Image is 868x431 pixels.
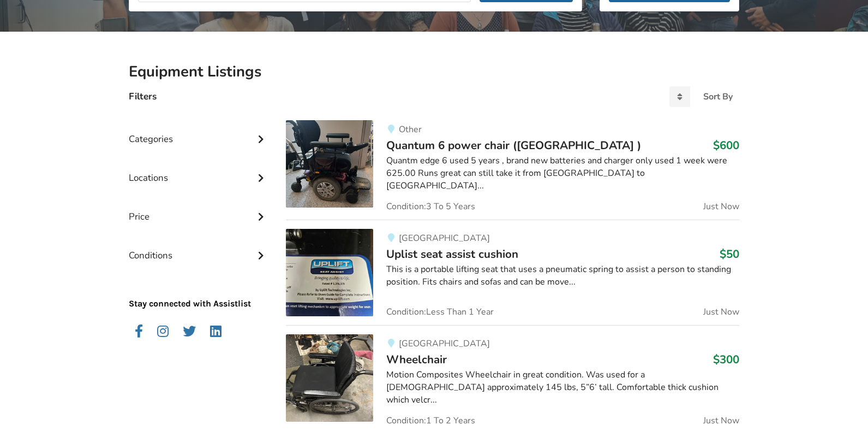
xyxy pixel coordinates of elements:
[386,263,739,288] div: This is a portable lifting seat that uses a pneumatic spring to assist a person to standing posit...
[129,90,157,103] h4: Filters
[399,123,422,135] span: Other
[703,92,733,101] div: Sort By
[386,352,447,367] span: Wheelchair
[129,62,739,81] h2: Equipment Listings
[386,416,475,425] span: Condition: 1 To 2 Years
[129,189,268,228] div: Price
[386,369,739,406] div: Motion Composites Wheelchair in great condition. Was used for a [DEMOGRAPHIC_DATA] approximately ...
[386,155,739,192] div: Quantm edge 6 used 5 years , brand new batteries and charger only used 1 week were 625.00 Runs gr...
[703,416,739,425] span: Just Now
[399,232,490,244] span: [GEOGRAPHIC_DATA]
[129,150,268,189] div: Locations
[129,267,268,310] p: Stay connected with Assistlist
[386,308,494,316] span: Condition: Less Than 1 Year
[286,120,373,208] img: mobility-quantum 6 power chair (victoria bc )
[386,138,641,153] span: Quantum 6 power chair ([GEOGRAPHIC_DATA] )
[399,338,490,350] span: [GEOGRAPHIC_DATA]
[713,352,739,367] h3: $300
[386,202,475,211] span: Condition: 3 To 5 Years
[286,334,373,422] img: mobility-wheelchair
[286,220,739,325] a: pediatric equipment-uplist seat assist cushion[GEOGRAPHIC_DATA]Uplist seat assist cushion$50This ...
[129,111,268,150] div: Categories
[703,202,739,211] span: Just Now
[286,229,373,316] img: pediatric equipment-uplist seat assist cushion
[720,247,739,261] h3: $50
[703,308,739,316] span: Just Now
[129,228,268,267] div: Conditions
[713,138,739,152] h3: $600
[286,120,739,220] a: mobility-quantum 6 power chair (victoria bc )OtherQuantum 6 power chair ([GEOGRAPHIC_DATA] )$600Q...
[386,246,518,262] span: Uplist seat assist cushion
